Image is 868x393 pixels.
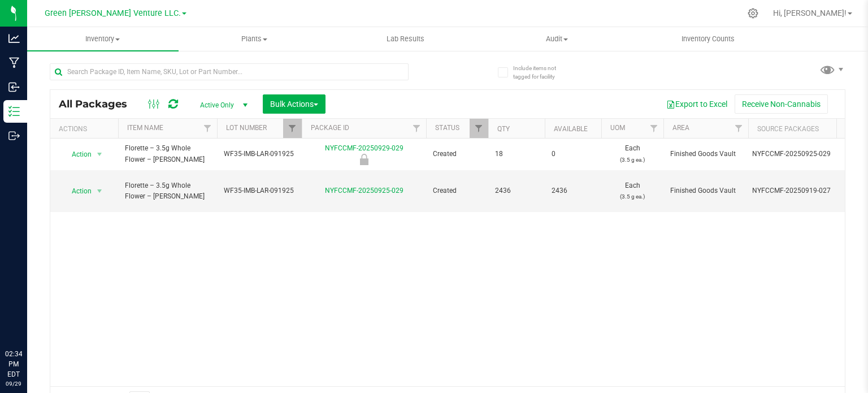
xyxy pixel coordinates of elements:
[325,144,403,152] a: NYFCCMF-20250929-029
[62,183,92,199] span: Action
[27,34,179,44] span: Inventory
[435,124,459,132] a: Status
[226,124,267,132] a: Lot Number
[659,94,735,114] button: Export to Excel
[497,125,510,133] a: Qty
[93,183,107,199] span: select
[62,146,92,162] span: Action
[263,94,325,114] button: Bulk Actions
[608,191,657,202] p: (3.5 g ea.)
[672,124,689,132] a: Area
[8,57,20,68] inline-svg: Manufacturing
[33,301,47,314] iframe: Resource center unread badge
[746,8,760,19] div: Manage settings
[5,349,22,379] p: 02:34 PM EDT
[125,180,210,202] span: Florette – 3.5g Whole Flower – [PERSON_NAME]
[433,149,481,159] span: Created
[481,34,632,44] span: Audit
[407,119,426,138] a: Filter
[371,34,440,44] span: Lab Results
[8,106,20,117] inline-svg: Inventory
[8,81,20,93] inline-svg: Inbound
[773,8,847,18] span: Hi, [PERSON_NAME]!
[608,143,657,165] span: Each
[330,27,481,51] a: Lab Results
[670,185,741,196] span: Finished Goods Vault
[670,149,741,159] span: Finished Goods Vault
[8,130,20,141] inline-svg: Outbound
[470,119,488,138] a: Filter
[495,149,538,159] span: 18
[752,185,858,196] div: Value 1: NYFCCMF-20250919-027
[50,63,409,80] input: Search Package ID, Item Name, SKU, Lot or Part Number...
[224,185,295,196] span: WF35-IMB-LAR-091925
[748,119,861,139] th: Source Packages
[11,303,45,336] iframe: Resource center
[224,149,295,159] span: WF35-IMB-LAR-091925
[552,185,594,196] span: 2436
[752,149,858,159] div: Value 1: NYFCCMF-20250925-029
[730,119,748,138] a: Filter
[666,34,750,44] span: Inventory Counts
[283,119,302,138] a: Filter
[179,34,329,44] span: Plants
[59,125,114,133] div: Actions
[270,100,318,109] span: Bulk Actions
[45,8,181,18] span: Green [PERSON_NAME] Venture LLC.
[632,27,784,51] a: Inventory Counts
[552,149,594,159] span: 0
[198,119,217,138] a: Filter
[433,185,481,196] span: Created
[645,119,663,138] a: Filter
[608,180,657,202] span: Each
[125,143,210,165] span: Florette – 3.5g Whole Flower – [PERSON_NAME]
[325,187,403,195] a: NYFCCMF-20250925-029
[554,125,588,133] a: Available
[311,124,349,132] a: Package ID
[513,64,570,81] span: Include items not tagged for facility
[610,124,625,132] a: UOM
[179,27,330,51] a: Plants
[127,124,163,132] a: Item Name
[8,33,20,44] inline-svg: Analytics
[5,379,22,388] p: 09/29
[608,154,657,165] p: (3.5 g ea.)
[93,146,107,162] span: select
[59,98,138,110] span: All Packages
[27,27,179,51] a: Inventory
[300,154,428,165] div: Retain Sample
[495,185,538,196] span: 2436
[481,27,632,51] a: Audit
[735,94,828,114] button: Receive Non-Cannabis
